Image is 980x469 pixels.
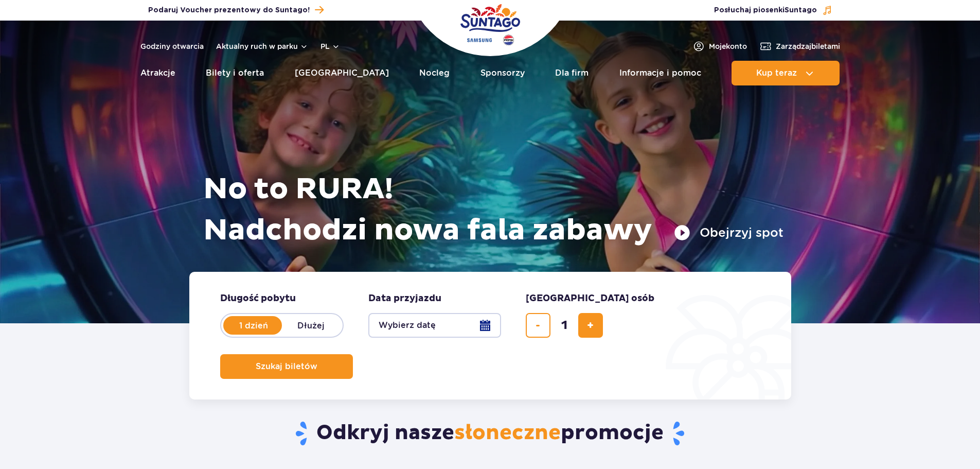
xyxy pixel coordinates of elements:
[282,315,341,336] label: Dłużej
[140,41,204,51] a: Godziny otwarcia
[555,61,589,85] a: Dla firm
[732,61,840,85] button: Kup teraz
[224,315,283,336] label: 1 dzień
[220,292,296,305] span: Długość pobytu
[709,41,747,51] span: Moje konto
[454,420,561,446] span: słoneczne
[148,5,310,15] span: Podaruj Voucher prezentowy do Suntago!
[785,7,817,14] span: Suntago
[206,61,264,85] a: Bilety i oferta
[480,61,525,85] a: Sponsorzy
[674,224,783,241] button: Obejrzyj spot
[526,292,654,305] span: [GEOGRAPHIC_DATA] osób
[714,5,832,15] button: Posłuchaj piosenkiSuntago
[419,61,450,85] a: Nocleg
[714,5,817,15] span: Posłuchaj piosenki
[756,68,797,78] span: Kup teraz
[776,41,840,51] span: Zarządzaj biletami
[368,313,501,338] button: Wybierz datę
[692,40,747,53] a: Mojekonto
[140,61,175,85] a: Atrakcje
[619,61,701,85] a: Informacje i pomoc
[216,42,308,50] button: Aktualny ruch w parku
[148,3,324,17] a: Podaruj Voucher prezentowy do Suntago!
[759,40,840,53] a: Zarządzajbiletami
[578,313,603,338] button: dodaj bilet
[220,354,353,379] button: Szukaj biletów
[552,313,577,338] input: liczba biletów
[295,61,389,85] a: [GEOGRAPHIC_DATA]
[189,420,791,447] h2: Odkryj nasze promocje
[526,313,550,338] button: usuń bilet
[203,169,783,251] h1: No to RURA! Nadchodzi nowa fala zabawy
[368,292,441,305] span: Data przyjazdu
[189,272,791,399] form: Planowanie wizyty w Park of Poland
[320,41,340,51] button: pl
[256,362,317,371] span: Szukaj biletów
